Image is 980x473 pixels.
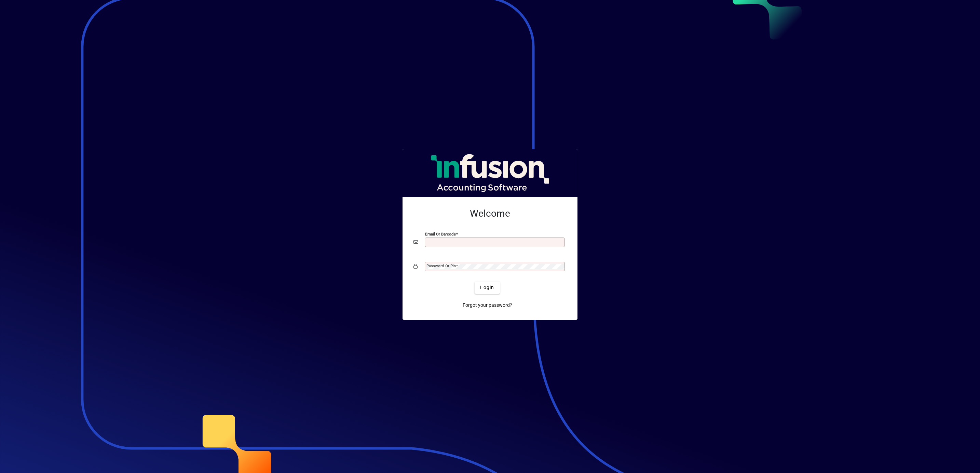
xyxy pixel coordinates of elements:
[413,208,567,219] h2: Welcome
[426,263,456,268] mat-label: Password or Pin
[463,302,512,309] span: Forgot your password?
[460,299,515,312] a: Forgot your password?
[480,284,494,291] span: Login
[425,231,456,236] mat-label: Email or Barcode
[475,282,500,294] button: Login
